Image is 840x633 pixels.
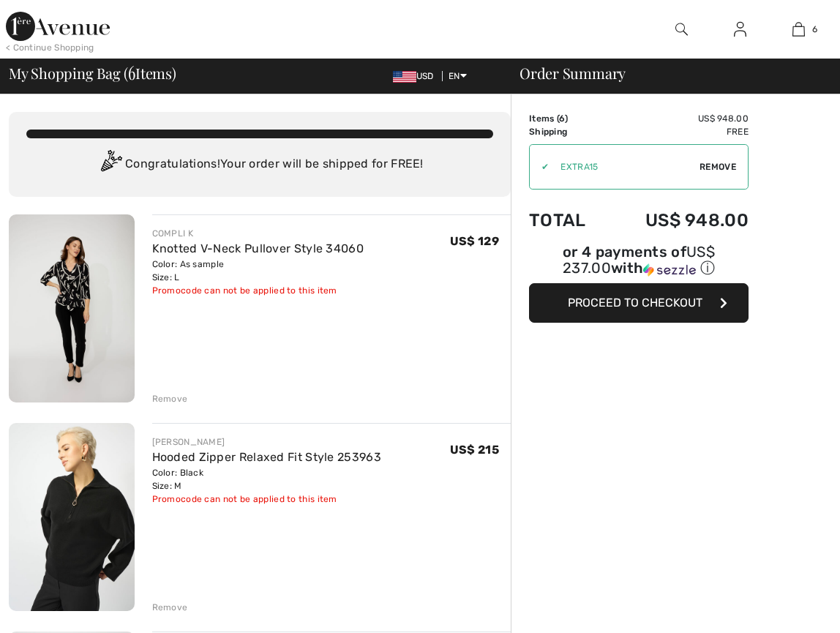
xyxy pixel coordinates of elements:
span: 6 [128,62,135,81]
span: US$ 129 [450,234,499,248]
span: 6 [559,113,565,124]
div: Remove [152,601,188,614]
td: Items ( ) [529,112,607,125]
span: USD [393,71,440,81]
div: ✔ [530,160,549,173]
a: 6 [770,20,828,38]
span: My Shopping Bag ( Items) [9,66,176,80]
td: Free [607,125,749,138]
img: 1ère Avenue [6,12,110,41]
div: Promocode can not be applied to this item [152,284,364,297]
span: Proceed to Checkout [568,296,702,310]
img: Congratulation2.svg [96,150,125,179]
div: < Continue Shopping [6,41,94,54]
td: US$ 948.00 [607,195,749,245]
span: US$ 237.00 [563,243,715,277]
div: COMPLI K [152,227,364,240]
img: search the website [675,20,688,38]
div: Promocode can not be applied to this item [152,492,381,506]
input: Promo code [549,145,700,189]
div: or 4 payments of with [529,245,749,278]
img: US Dollar [393,71,416,83]
div: Congratulations! Your order will be shipped for FREE! [26,150,493,179]
div: or 4 payments ofUS$ 237.00withSezzle Click to learn more about Sezzle [529,245,749,283]
span: US$ 215 [450,443,499,457]
img: Sezzle [643,263,696,277]
td: Shipping [529,125,607,138]
td: US$ 948.00 [607,112,749,125]
button: Proceed to Checkout [529,283,749,323]
img: My Info [734,20,746,38]
img: Hooded Zipper Relaxed Fit Style 253963 [9,423,135,611]
a: Knotted V-Neck Pullover Style 34060 [152,241,364,255]
a: Sign In [722,20,758,39]
div: Remove [152,392,188,405]
div: Order Summary [502,66,831,80]
div: [PERSON_NAME] [152,435,381,449]
a: Hooded Zipper Relaxed Fit Style 253963 [152,450,381,464]
span: Remove [700,160,736,173]
div: Color: Black Size: M [152,466,381,492]
div: Color: As sample Size: L [152,258,364,284]
span: EN [449,71,467,81]
img: My Bag [792,20,805,38]
td: Total [529,195,607,245]
img: Knotted V-Neck Pullover Style 34060 [9,214,135,402]
span: 6 [812,23,817,36]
